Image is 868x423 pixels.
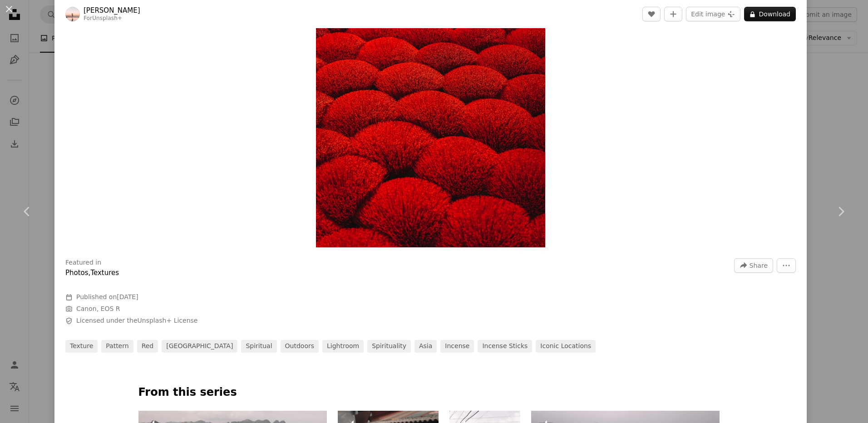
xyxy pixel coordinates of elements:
[322,340,364,353] a: lightroom
[478,340,532,353] a: incense sticks
[440,340,474,353] a: incense
[137,340,158,353] a: red
[65,258,101,267] h3: Featured in
[734,258,773,273] button: Share this image
[76,316,197,325] span: Licensed under the
[814,168,868,255] a: Next
[686,7,740,21] button: Edit image
[750,259,768,272] span: Share
[90,269,119,277] a: Textures
[65,340,98,353] a: texture
[414,340,437,353] a: asia
[92,15,122,21] a: Unsplash+
[101,340,133,353] a: pattern
[138,317,198,324] a: Unsplash+ License
[76,305,120,314] button: Canon, EOS R
[76,293,138,300] span: Published on
[117,293,138,300] time: August 23, 2023 at 4:02:33 PM GMT+8
[65,7,80,21] img: Go to Thomas Boxma's profile
[777,258,796,273] button: More Actions
[89,269,91,277] span: ,
[84,6,140,15] a: [PERSON_NAME]
[84,15,140,22] div: For
[65,269,89,277] a: Photos
[744,7,796,21] button: Download
[162,340,237,353] a: [GEOGRAPHIC_DATA]
[664,7,682,21] button: Add to Collection
[281,340,319,353] a: outdoors
[241,340,276,353] a: spiritual
[367,340,411,353] a: spirituality
[536,340,596,353] a: iconic locations
[138,385,723,400] p: From this series
[642,7,661,21] button: Like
